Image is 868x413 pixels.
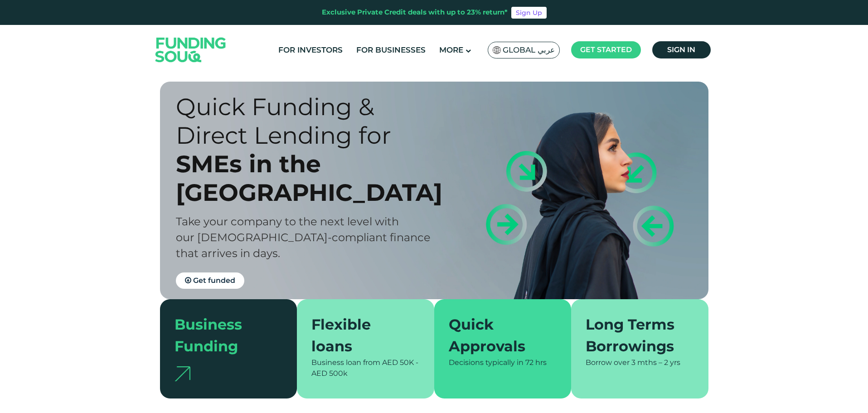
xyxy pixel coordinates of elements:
[176,215,431,260] span: Take your company to the next level with our [DEMOGRAPHIC_DATA]-compliant finance that arrives in...
[146,27,235,73] img: Logo
[449,358,524,367] span: Decisions typically in
[631,358,680,367] span: 3 mths – 2 yrs
[175,314,272,357] div: Business Funding
[311,314,409,357] div: Flexible loans
[503,45,555,55] span: Global عربي
[493,46,501,54] img: SA Flag
[511,7,547,19] a: Sign Up
[667,45,695,54] span: Sign in
[586,314,683,357] div: Long Terms Borrowings
[586,358,630,367] span: Borrow over
[311,358,380,367] span: Business loan from
[652,41,711,58] a: Sign in
[354,43,428,58] a: For Businesses
[580,45,632,54] span: Get started
[525,358,547,367] span: 72 hrs
[193,276,235,285] span: Get funded
[322,7,508,18] div: Exclusive Private Credit deals with up to 23% return*
[449,314,546,357] div: Quick Approvals
[176,150,450,207] div: SMEs in the [GEOGRAPHIC_DATA]
[276,43,345,58] a: For Investors
[176,272,244,289] a: Get funded
[175,366,190,381] img: arrow
[439,45,463,54] span: More
[176,92,450,150] div: Quick Funding & Direct Lending for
